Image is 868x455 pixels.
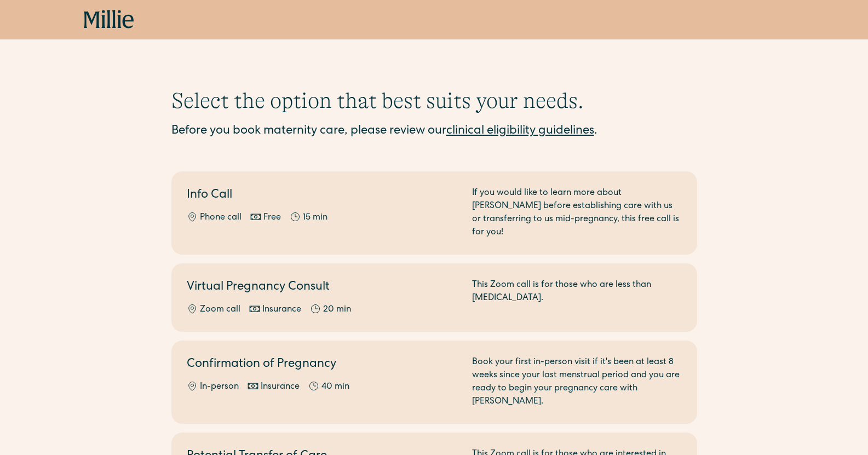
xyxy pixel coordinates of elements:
div: Phone call [200,211,242,224]
h2: Confirmation of Pregnancy [187,356,459,374]
div: This Zoom call is for those who are less than [MEDICAL_DATA]. [472,279,682,316]
div: Insurance [262,303,301,316]
div: 20 min [323,303,351,316]
h2: Info Call [187,187,459,205]
h2: Virtual Pregnancy Consult [187,279,459,297]
div: 40 min [321,381,349,394]
div: In-person [200,381,239,394]
a: clinical eligibility guidelines [446,125,594,137]
h1: Select the option that best suits your needs. [171,88,697,114]
a: Virtual Pregnancy ConsultZoom callInsurance20 minThis Zoom call is for those who are less than [M... [171,263,697,332]
div: 15 min [303,211,327,224]
a: Confirmation of PregnancyIn-personInsurance40 minBook your first in-person visit if it's been at ... [171,341,697,424]
a: Info CallPhone callFree15 minIf you would like to learn more about [PERSON_NAME] before establish... [171,171,697,255]
div: Zoom call [200,303,240,316]
div: Before you book maternity care, please review our . [171,123,697,141]
div: Book your first in-person visit if it's been at least 8 weeks since your last menstrual period an... [472,356,682,408]
div: Insurance [261,381,300,394]
div: If you would like to learn more about [PERSON_NAME] before establishing care with us or transferr... [472,187,682,239]
div: Free [263,211,281,224]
